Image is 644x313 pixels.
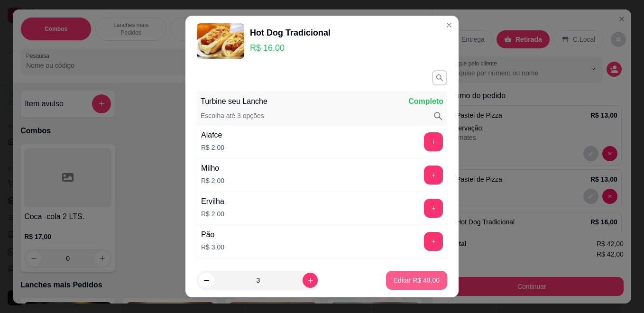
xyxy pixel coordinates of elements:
[394,276,440,285] p: Editar R$ 48,00
[408,96,443,107] p: Completo
[250,41,331,55] p: R$ 16,00
[201,196,224,207] div: Ervilha
[201,163,224,174] div: Milho
[201,129,224,141] div: Alafce
[386,271,447,290] button: Editar R$ 48,00
[197,23,244,59] img: product-image
[250,26,331,39] div: Hot Dog Tradicional
[201,229,224,240] div: Pão
[199,273,214,288] button: decrease-product-quantity
[201,96,267,107] p: Turbine seu Lanche
[424,232,443,251] button: add
[424,199,443,218] button: add
[201,262,260,274] div: Maionese caseira
[303,273,318,288] button: increase-product-quantity
[424,166,443,184] button: add
[424,132,443,151] button: add
[201,209,224,219] p: R$ 2,00
[201,143,224,152] p: R$ 2,00
[201,242,224,252] p: R$ 3,00
[201,176,224,185] p: R$ 2,00
[201,111,264,121] p: Escolha até 3 opções
[442,18,457,33] button: Close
